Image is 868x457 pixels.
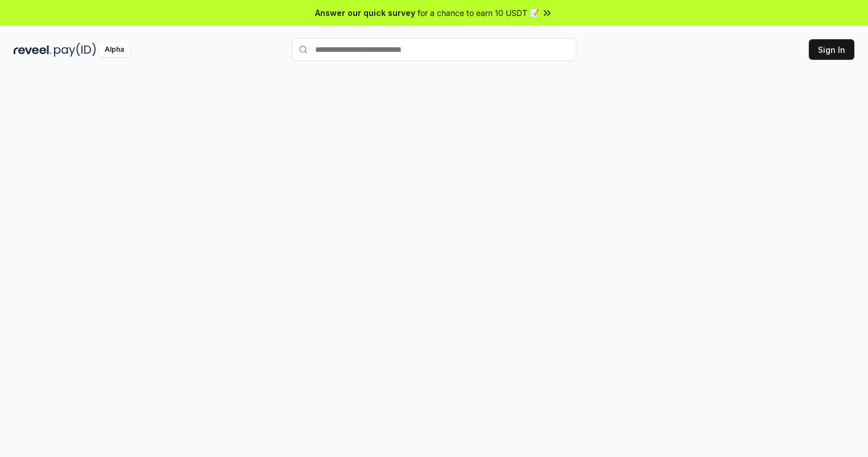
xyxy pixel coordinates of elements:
img: pay_id [54,43,96,57]
img: reveel_dark [14,43,52,57]
span: for a chance to earn 10 USDT 📝 [418,7,539,19]
span: Answer our quick survey [315,7,415,19]
button: Sign In [809,39,854,60]
div: Alpha [98,43,130,57]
